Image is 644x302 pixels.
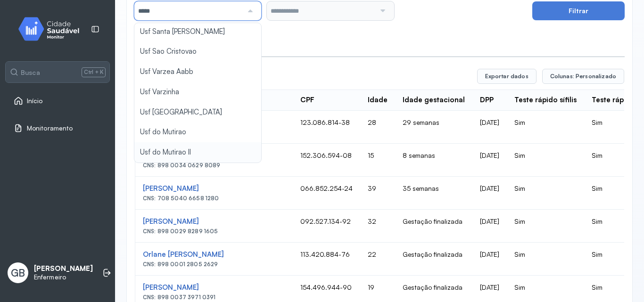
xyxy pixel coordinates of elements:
td: [DATE] [472,210,507,243]
a: Início [14,96,101,106]
div: [PERSON_NAME] [143,283,285,292]
span: Colunas: Personalizado [550,73,616,80]
td: [DATE] [472,144,507,177]
div: [PERSON_NAME] [143,217,285,226]
td: 066.852.254-24 [293,177,360,210]
li: Usf Sao Cristovao [134,41,261,62]
div: CPF [300,96,314,105]
div: CNS: 898 0001 2805 2629 [143,261,285,268]
td: 15 [360,144,395,177]
td: Gestação finalizada [395,243,472,276]
td: Sim [507,111,584,144]
div: CNS: 898 0034 0629 8089 [143,162,285,169]
button: Filtrar [532,1,625,20]
td: Sim [507,210,584,243]
td: 113.420.884-76 [293,243,360,276]
a: Monitoramento [14,123,101,133]
td: Sim [507,243,584,276]
li: Usf do Mutirao II [134,142,261,163]
td: 152.306.594-08 [293,144,360,177]
div: Idade [368,96,388,105]
li: Usf Varzea Aabb [134,62,261,82]
div: CNS: 898 0037 3971 0391 [143,294,285,301]
span: Busca [21,68,40,77]
td: 092.527.134-92 [293,210,360,243]
div: CNS: 898 0029 8289 1605 [143,228,285,235]
td: 29 semanas [395,111,472,144]
td: [DATE] [472,243,507,276]
td: [DATE] [472,177,507,210]
td: 35 semanas [395,177,472,210]
td: Sim [507,177,584,210]
div: DPP [480,96,494,105]
div: CNS: 708 5040 6658 1280 [143,195,285,202]
td: Gestação finalizada [395,210,472,243]
td: 39 [360,177,395,210]
p: Enfermeiro [34,273,93,281]
span: Ctrl + K [82,67,106,77]
span: Início [27,97,43,105]
div: Teste rápido sífilis [514,96,577,105]
button: Exportar dados [477,69,537,84]
li: Usf [GEOGRAPHIC_DATA] [134,102,261,122]
td: 22 [360,243,395,276]
td: 28 [360,111,395,144]
div: Idade gestacional [403,96,465,105]
li: Usf Santa [PERSON_NAME] [134,22,261,42]
td: 123.086.814-38 [293,111,360,144]
span: GB [11,267,25,279]
td: [DATE] [472,111,507,144]
div: 922 registros encontrados [135,73,470,81]
td: 8 semanas [395,144,472,177]
td: Sim [507,144,584,177]
li: Usf Varzinha [134,82,261,102]
img: monitor.svg [10,15,95,43]
button: Colunas: Personalizado [542,69,624,84]
p: [PERSON_NAME] [34,264,93,273]
div: [PERSON_NAME] [143,184,285,193]
td: 32 [360,210,395,243]
div: Orlane [PERSON_NAME] [143,250,285,259]
span: Monitoramento [27,124,73,132]
li: Usf do Mutirao [134,122,261,142]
